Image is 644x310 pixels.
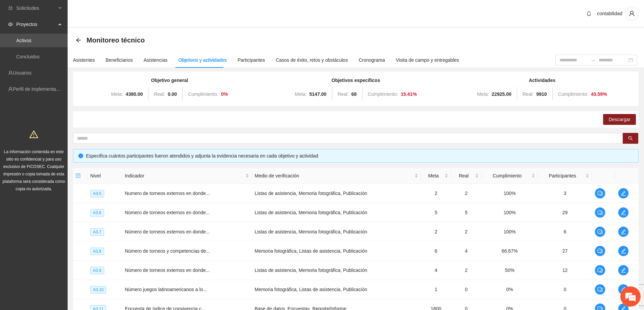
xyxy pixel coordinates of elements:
span: Indicador [125,172,244,179]
span: Número de torneos externos en donde... [125,229,210,234]
span: edit [618,229,628,234]
strong: Actividades [529,78,555,83]
td: 29 [538,203,592,222]
button: edit [618,188,629,199]
span: eye [8,22,13,27]
span: Número juegos latinoamericanos a lo... [125,287,207,292]
span: Descargar [609,116,630,123]
td: 4 [421,261,451,280]
td: 2 [451,184,481,203]
span: swap-right [591,57,596,63]
span: edit [618,210,628,215]
td: 2 [421,222,451,242]
span: A3.6 [90,209,104,217]
button: edit [618,207,629,218]
span: Proyectos [16,18,56,31]
th: Meta [421,168,451,184]
span: Cumplimiento [484,172,530,179]
span: arrow-left [76,37,81,43]
td: 3 [538,184,592,203]
button: Descargar [603,114,636,125]
span: A3.9 [90,267,104,274]
td: Listas de asistencia, Memoria fotográfica, Publicación [252,184,421,203]
span: La información contenida en este sitio es confidencial y para uso exclusivo de FICOSEC. Cualquier... [3,149,65,191]
span: Meta [424,172,443,179]
span: Meta: [111,91,123,97]
span: Meta: [295,91,307,97]
button: edit [618,265,629,276]
td: 2 [451,261,481,280]
td: 12 [538,261,592,280]
span: edit [618,267,628,273]
span: bell [584,11,594,16]
div: Back [76,37,81,43]
td: 0 [538,280,592,299]
span: Real: [338,91,349,97]
span: info-circle [78,153,83,158]
span: Cumplimiento: [188,91,218,97]
td: 100% [481,203,538,222]
a: Activos [16,38,31,43]
strong: 22925.00 [492,91,511,97]
button: edit [618,284,629,295]
div: Objetivos y actividades [178,56,227,64]
span: inbox [8,6,13,10]
th: Nivel [88,168,122,184]
button: comment [595,284,605,295]
div: Visita de campo y entregables [396,56,459,64]
span: Meta: [477,91,489,97]
td: 66.67% [481,242,538,261]
a: Perfil de implementadora [13,86,66,92]
button: edit [618,226,629,237]
div: Participantes [238,56,265,64]
a: Usuarios [13,70,31,76]
td: 0 [451,280,481,299]
td: 1 [421,280,451,299]
span: edit [618,287,628,292]
button: comment [595,265,605,276]
span: Real: [523,91,534,97]
td: 6 [421,242,451,261]
th: Real [451,168,481,184]
th: Participantes [538,168,592,184]
button: comment [595,207,605,218]
td: Listas de asistencia, Memoria fotográfica, Publicación [252,203,421,222]
strong: 0 % [221,91,228,97]
span: Número de torneos y competencias de... [125,248,210,254]
td: 0% [481,280,538,299]
span: check-square [76,173,80,178]
td: Listas de asistencia, Memoria fotográfica, Publicación [252,261,421,280]
div: Casos de éxito, retos y obstáculos [276,56,348,64]
th: Cumplimiento [481,168,538,184]
div: Asistentes [73,56,95,64]
span: Real: [154,91,165,97]
strong: 9910 [536,91,547,97]
button: edit [618,246,629,256]
span: edit [618,191,628,196]
span: Solicitudes [16,1,56,15]
td: 5 [421,203,451,222]
td: 2 [451,222,481,242]
span: A3.8 [90,248,104,255]
span: Número de torneos externos en donde... [125,267,210,273]
strong: 68 [351,91,357,97]
th: Medio de verificación [252,168,421,184]
button: search [623,133,638,144]
strong: 15.41 % [401,91,417,97]
span: Monitoreo técnico [87,35,145,46]
span: Cumplimiento: [368,91,398,97]
td: Memoria fotográfica, Listas de asistencia, Publicación [252,280,421,299]
strong: Objetivos específicos [332,78,380,83]
span: user [625,10,638,17]
div: Asistencias [144,56,168,64]
span: Real [454,172,474,179]
span: Número de torneos externos en donde... [125,210,210,215]
strong: 43.59 % [591,91,607,97]
button: comment [595,226,605,237]
td: 6 [538,222,592,242]
span: Participantes [541,172,584,179]
span: Medio de verificación [255,172,413,179]
div: Beneficiarios [106,56,133,64]
span: search [628,136,633,141]
span: warning [29,130,38,139]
